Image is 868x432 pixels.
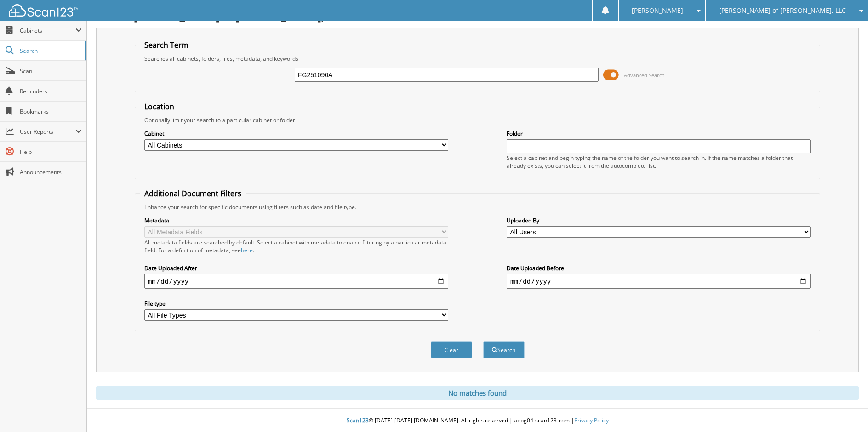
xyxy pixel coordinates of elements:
[20,108,82,115] span: Bookmarks
[96,386,859,400] div: No matches found
[20,47,80,55] span: Search
[241,246,253,254] a: here
[140,188,246,199] legend: Additional Document Filters
[483,341,525,358] button: Search
[719,8,846,13] span: [PERSON_NAME] of [PERSON_NAME], LLC
[144,130,448,137] label: Cabinet
[20,87,82,95] span: Reminders
[140,102,179,112] legend: Location
[87,409,868,432] div: © [DATE]-[DATE] [DOMAIN_NAME]. All rights reserved | appg04-scan123-com |
[822,388,868,432] iframe: Chat Widget
[140,40,193,50] legend: Search Term
[144,300,448,307] label: File type
[347,416,369,424] span: Scan123
[507,264,811,272] label: Date Uploaded Before
[507,154,811,170] div: Select a cabinet and begin typing the name of the folder you want to search in. If the name match...
[624,72,665,79] span: Advanced Search
[9,4,78,17] img: scan123-logo-white.svg
[140,55,815,63] div: Searches all cabinets, folders, files, metadata, and keywords
[20,148,82,156] span: Help
[574,416,609,424] a: Privacy Policy
[140,116,815,124] div: Optionally limit your search to a particular cabinet or folder
[632,8,683,13] span: [PERSON_NAME]
[144,216,448,224] label: Metadata
[507,216,811,224] label: Uploaded By
[20,168,82,176] span: Announcements
[144,274,448,289] input: start
[20,128,75,136] span: User Reports
[144,264,448,272] label: Date Uploaded After
[20,27,75,34] span: Cabinets
[144,239,448,254] div: All metadata fields are searched by default. Select a cabinet with metadata to enable filtering b...
[507,130,811,137] label: Folder
[507,274,811,289] input: end
[431,341,472,358] button: Clear
[20,67,82,75] span: Scan
[140,203,815,211] div: Enhance your search for specific documents using filters such as date and file type.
